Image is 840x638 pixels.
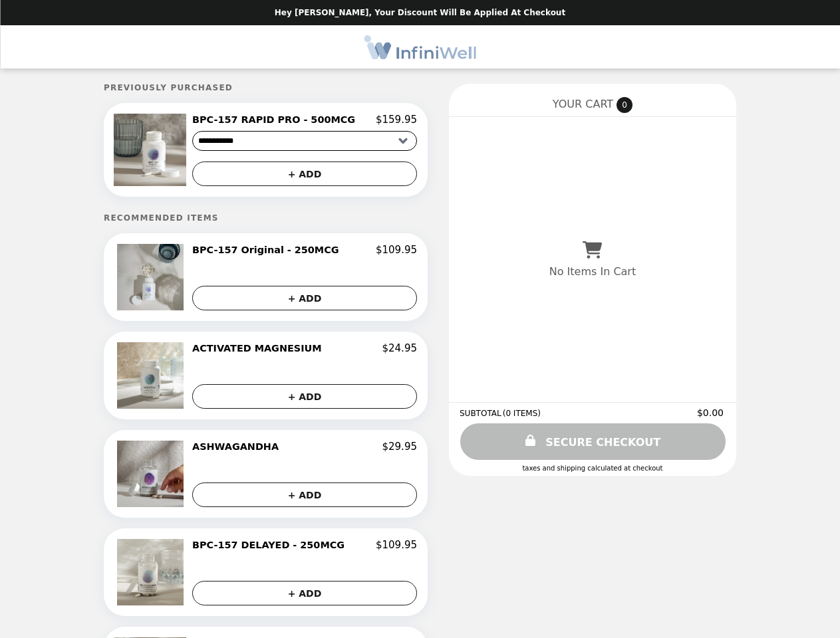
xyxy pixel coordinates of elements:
p: Hey [PERSON_NAME], your discount will be applied at checkout [275,8,565,17]
img: BPC-157 RAPID PRO - 500MCG [114,114,190,186]
button: + ADD [192,286,417,310]
p: $29.95 [382,441,417,453]
button: + ADD [192,482,417,507]
span: $0.00 [697,407,726,418]
span: SUBTOTAL [460,409,503,418]
h2: BPC-157 Original - 250MCG [192,244,345,256]
h2: ASHWAGANDHA [192,441,284,453]
span: 0 [617,97,632,113]
img: ACTIVATED MAGNESIUM [117,342,187,409]
h2: BPC-157 DELAYED - 250MCG [192,539,350,551]
p: $109.95 [376,539,417,551]
button: + ADD [192,384,417,409]
img: BPC-157 Original - 250MCG [117,244,187,310]
h5: Previously Purchased [104,83,428,92]
img: Brand Logo [364,33,476,60]
h2: ACTIVATED MAGNESIUM [192,342,327,354]
button: + ADD [192,161,417,186]
span: ( 0 ITEMS ) [503,409,541,418]
button: + ADD [192,581,417,605]
p: $109.95 [376,244,417,256]
img: BPC-157 DELAYED - 250MCG [117,539,187,605]
h5: Recommended Items [104,213,428,223]
span: YOUR CART [553,98,613,110]
img: ASHWAGANDHA [117,441,187,507]
p: $24.95 [382,342,417,354]
h2: BPC-157 RAPID PRO - 500MCG [192,114,360,126]
div: Taxes and Shipping calculated at checkout [460,465,726,472]
p: No Items In Cart [549,265,636,278]
p: $159.95 [376,114,417,126]
select: Select a product variant [192,131,417,151]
